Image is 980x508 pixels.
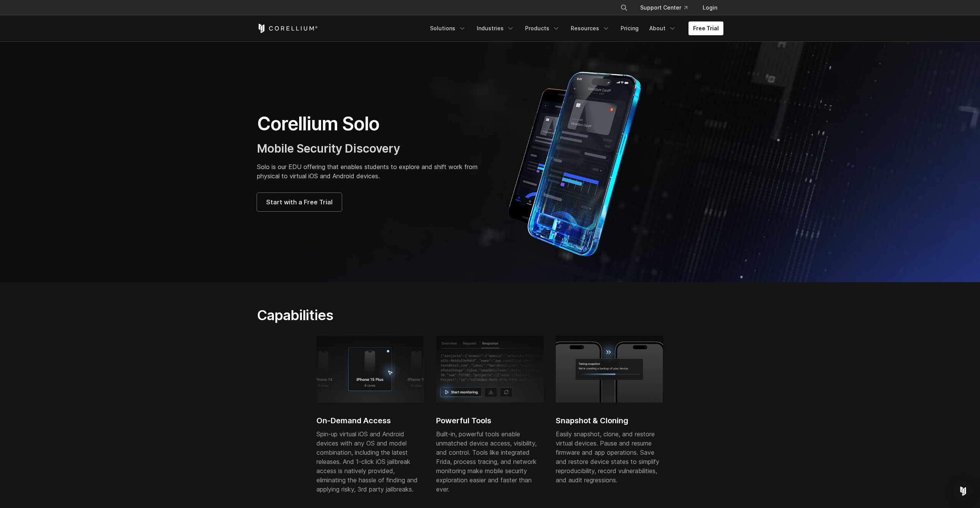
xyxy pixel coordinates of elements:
[566,21,614,35] a: Resources
[257,24,318,33] a: Corellium Home
[436,336,544,403] img: Powerful Tools enabling unmatched device access, visibility, and control
[617,1,631,15] button: Search
[697,1,723,15] a: Login
[316,336,424,403] img: iPhone 17 Plus; 6 cores
[436,429,544,494] p: Built-in, powerful tools enable unmatched device access, visibility, and control. Tools like inte...
[266,197,333,207] span: Start with a Free Trial
[257,193,342,211] a: Start with a Free Trial
[257,162,483,181] p: Solo is our EDU offering that enables students to explore and shift work from physical to virtual...
[436,415,544,426] h2: Powerful Tools
[425,21,723,35] div: Navigation Menu
[556,429,663,485] p: Easily snapshot, clone, and restore virtual devices. Pause and resume firmware and app operations...
[688,21,723,35] a: Free Trial
[472,21,519,35] a: Industries
[556,415,663,426] h2: Snapshot & Cloning
[954,482,972,500] div: Open Intercom Messenger
[520,21,565,35] a: Products
[257,112,483,135] h1: Corellium Solo
[611,1,723,15] div: Navigation Menu
[498,66,663,258] img: Corellium Solo for mobile app security solutions
[316,429,424,494] p: Spin-up virtual iOS and Android devices with any OS and model combination, including the latest r...
[316,415,424,426] h2: On-Demand Access
[645,21,681,35] a: About
[634,1,693,15] a: Support Center
[425,21,471,35] a: Solutions
[257,307,563,324] h2: Capabilities
[257,141,400,155] span: Mobile Security Discovery
[616,21,643,35] a: Pricing
[556,336,663,403] img: Process of taking snapshot and creating a backup of the iPhone virtual device.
